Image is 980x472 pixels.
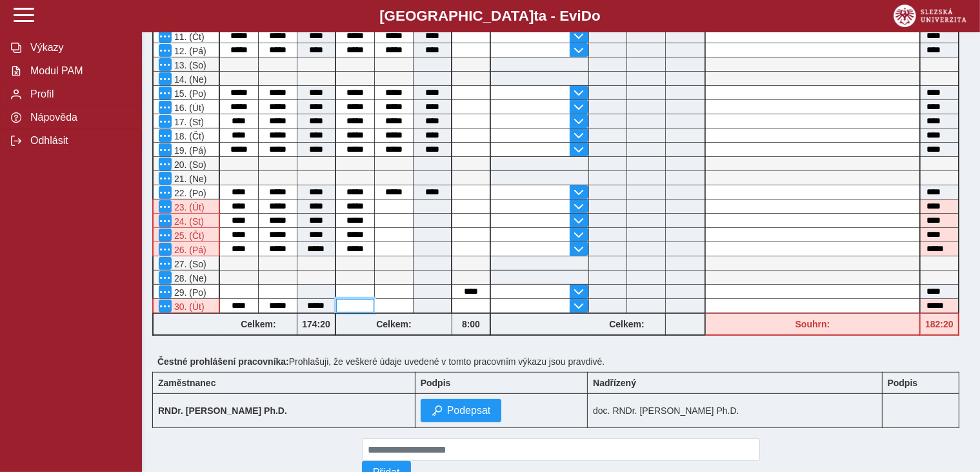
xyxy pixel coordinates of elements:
[297,319,335,329] b: 174:20
[159,101,172,114] button: Menu
[152,214,220,228] div: Po 6 hodinách nepřetržité práce je nutná přestávka v práci na jídlo a oddech v trvání nejméně 30 ...
[588,319,665,329] b: Celkem:
[172,74,207,85] span: 14. (Ne)
[26,88,131,100] span: Profil
[159,271,172,284] button: Menu
[172,216,204,227] span: 24. (St)
[159,214,172,227] button: Menu
[172,273,207,283] span: 28. (Ne)
[158,378,215,388] b: Zaměstnanec
[172,88,206,99] span: 15. (Po)
[159,285,172,298] button: Menu
[172,245,206,255] span: 26. (Pá)
[706,313,921,336] div: Fond pracovní doby (176 h) a součet hodin (182:20 h) se neshodují!
[158,405,287,416] b: RNDr. [PERSON_NAME] Ph.D.
[159,44,172,57] button: Menu
[172,32,205,42] span: 11. (Čt)
[172,231,205,241] span: 25. (Čt)
[159,58,172,71] button: Menu
[152,228,220,242] div: Po 6 hodinách nepřetržité práce je nutná přestávka v práci na jídlo a oddech v trvání nejméně 30 ...
[159,143,172,156] button: Menu
[336,319,452,329] b: Celkem:
[159,172,172,185] button: Menu
[159,129,172,142] button: Menu
[172,103,205,113] span: 16. (Út)
[452,319,490,329] b: 8:00
[172,131,205,141] span: 18. (Čt)
[593,378,636,388] b: Nadřízený
[26,112,131,123] span: Nápověda
[172,60,206,70] span: 13. (So)
[26,135,131,147] span: Odhlásit
[152,351,970,372] div: Prohlašuji, že veškeré údaje uvedené v tomto pracovním výkazu jsou pravdivé.
[172,302,205,312] span: 30. (Út)
[157,356,289,367] b: Čestné prohlášení pracovníka:
[159,200,172,213] button: Menu
[159,186,172,199] button: Menu
[894,5,966,27] img: logo_web_su.png
[172,46,206,56] span: 12. (Pá)
[159,229,172,241] button: Menu
[159,243,172,256] button: Menu
[172,202,205,212] span: 23. (Út)
[159,72,172,85] button: Menu
[220,319,297,329] b: Celkem:
[447,405,491,416] span: Podepsat
[159,30,172,43] button: Menu
[26,65,131,77] span: Modul PAM
[172,287,206,298] span: 29. (Po)
[159,257,172,270] button: Menu
[588,394,882,428] td: doc. RNDr. [PERSON_NAME] Ph.D.
[172,174,207,184] span: 21. (Ne)
[159,158,172,170] button: Menu
[172,159,206,170] span: 20. (So)
[159,115,172,128] button: Menu
[172,259,206,269] span: 27. (So)
[795,319,830,329] b: Souhrn:
[152,200,220,214] div: Po 6 hodinách nepřetržité práce je nutná přestávka v práci na jídlo a oddech v trvání nejméně 30 ...
[888,378,918,388] b: Podpis
[421,399,502,422] button: Podepsat
[152,299,220,313] div: Po 6 hodinách nepřetržité práce je nutná přestávka v práci na jídlo a oddech v trvání nejméně 30 ...
[581,8,592,24] span: D
[592,8,601,24] span: o
[534,8,538,24] span: t
[421,378,451,388] b: Podpis
[26,42,131,54] span: Výkazy
[159,87,172,99] button: Menu
[159,300,172,313] button: Menu
[172,145,206,156] span: 19. (Pá)
[172,117,204,127] span: 17. (St)
[921,313,959,336] div: Fond pracovní doby (176 h) a součet hodin (182:20 h) se neshodují!
[39,8,941,25] b: [GEOGRAPHIC_DATA] a - Evi
[172,188,206,198] span: 22. (Po)
[921,319,958,329] b: 182:20
[152,242,220,256] div: Po 6 hodinách nepřetržité práce je nutná přestávka v práci na jídlo a oddech v trvání nejméně 30 ...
